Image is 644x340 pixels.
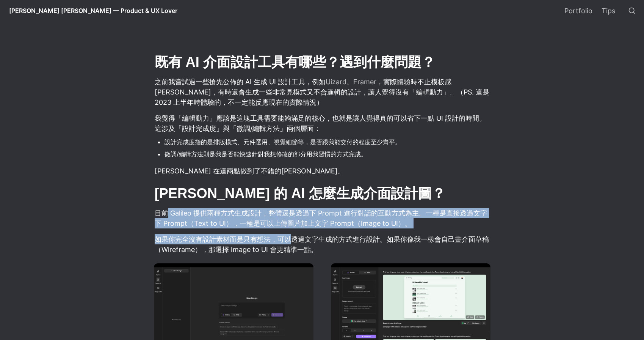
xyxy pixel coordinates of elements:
h2: [PERSON_NAME] 的 AI 怎麼生成介面設計圖？ [154,183,490,203]
a: Framer [353,78,376,86]
p: 如果你完全沒有設計素材而是只有想法，可以透過文字生成的方式進行設計。如果你像我一樣會自己畫介面草稿（Wireframe），那選擇 Image to UI 會更精準一點。 [154,233,490,256]
a: Uizard [326,78,346,86]
span: [PERSON_NAME] [PERSON_NAME] — Product & UX Lover [9,7,177,14]
p: [PERSON_NAME] 在這兩點做到了不錯的[PERSON_NAME]。 [154,165,490,177]
li: 設計完成度指的是排版模式、元件選用、視覺細節等，是否跟我能交付的程度至少齊平。 [165,136,490,148]
h2: 既有 AI 介面設計工具有哪些？遇到什麼問題？ [154,52,490,72]
p: 我覺得「編輯動力」應該是這塊工具需要能夠滿足的核心，也就是讓人覺得真的可以省下一點 UI 設計的時間。這涉及「設計完成度」與「微調/編輯方法」兩個層面： [154,112,490,135]
li: 微調/編輯方法則是我是否能快速針對我想修改的部分用我習慣的方式完成。 [165,148,490,160]
p: 之前我嘗試過一些搶先公佈的 AI 生成 UI 設計工具，例如 、 ，實際體驗時不止模板感[PERSON_NAME]，有時還會生成一些非常見模式又不合邏輯的設計，讓人覺得沒有「編輯動力」。（PS.... [154,76,490,109]
p: 目前 Galileo 提供兩種方式生成設計，整體還是透過下 Prompt 進行對話的互動方式為主。一種是直接透過文字下 Prompt（Text to UI），一種是可以上傳圖片加上文字 Prom... [154,207,490,230]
